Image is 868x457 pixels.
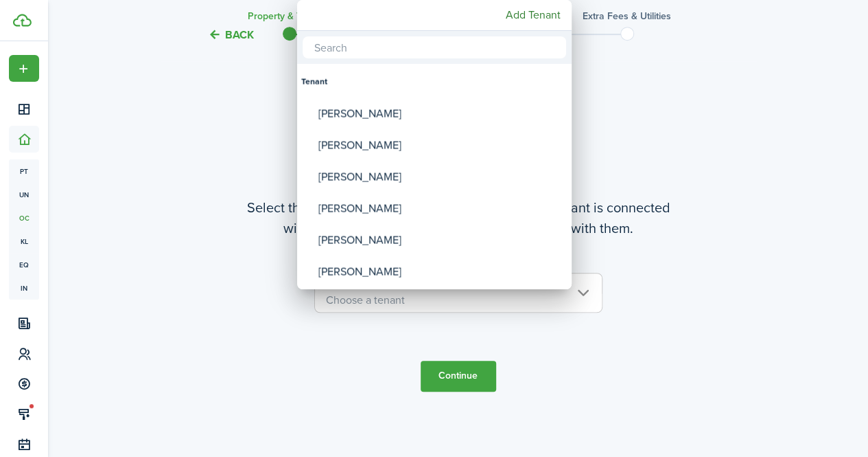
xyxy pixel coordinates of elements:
[301,66,567,98] div: Tenant
[318,224,561,256] div: [PERSON_NAME]
[318,98,561,129] div: [PERSON_NAME]
[318,161,561,192] div: [PERSON_NAME]
[318,192,561,224] div: [PERSON_NAME]
[303,36,566,58] input: Search
[318,256,561,287] div: [PERSON_NAME]
[297,64,572,289] mbsc-wheel: Tenants
[500,3,566,27] mbsc-button: Add Tenant
[318,129,561,161] div: [PERSON_NAME]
